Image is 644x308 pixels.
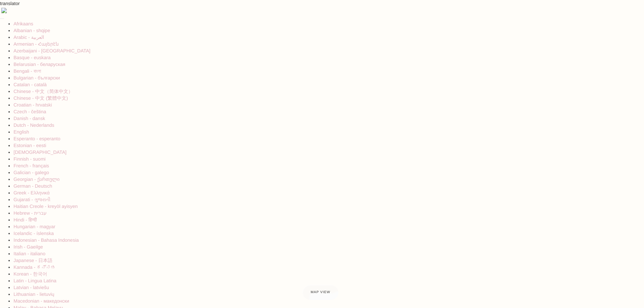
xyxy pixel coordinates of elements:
a: Hebrew - ‎‫עברית‬‎ [14,210,47,216]
a: Estonian - eesti [14,143,46,148]
a: Esperanto - esperanto [14,136,61,141]
a: Greek - Ελληνικά [14,190,50,195]
a: [DEMOGRAPHIC_DATA] [14,149,67,155]
span: Map view [311,290,330,294]
a: Azerbaijani - [GEOGRAPHIC_DATA] [14,48,90,53]
a: Dutch - Nederlands [14,122,54,128]
a: Icelandic - íslenska [14,231,54,236]
a: Croatian - hrvatski [14,102,52,108]
a: Finnish - suomi [14,156,46,162]
a: Italian - italiano [14,251,45,256]
a: Latvian - latviešu [14,285,49,290]
a: Albanian - shqipe [14,28,50,33]
a: Czech - čeština [14,109,46,114]
a: Georgian - ქართული [14,176,59,182]
a: French - français [14,163,49,168]
a: Lithuanian - lietuvių [14,291,54,297]
a: Irish - Gaeilge [14,244,43,250]
a: Armenian - Հայերէն [14,41,59,47]
a: Haitian Creole - kreyòl ayisyen [14,204,78,209]
a: Japanese - 日本語 [14,258,52,263]
a: Danish - dansk [14,116,45,121]
a: German - Deutsch [14,183,52,189]
a: Afrikaans [14,21,33,26]
a: Kannada - ಕನ್ನಡ [14,264,56,270]
a: Hindi - हिन्दी [14,217,37,222]
a: Gujarati - ગુજરાતી [14,197,50,202]
a: Chinese - 中文 (繁體中文) [14,95,68,101]
a: Chinese - 中文（简体中文） [14,89,73,94]
a: Catalan - català [14,82,47,87]
a: Indonesian - Bahasa Indonesia [14,237,79,243]
a: Bulgarian - български [14,75,60,80]
a: Bengali - বাংলা [14,68,41,74]
a: Map view [303,285,338,300]
a: Korean - 한국어 [14,271,47,277]
a: Arabic - ‎‫العربية‬‎ [14,34,44,40]
a: Basque - euskara [14,55,51,60]
img: right-arrow.png [1,8,7,13]
a: English [14,129,29,135]
a: Belarusian - беларуская [14,62,65,67]
a: Hungarian - magyar [14,224,55,229]
a: Latin - Lingua Latina [14,278,56,283]
a: Galician - galego [14,170,49,175]
a: Macedonian - македонски [14,298,69,304]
